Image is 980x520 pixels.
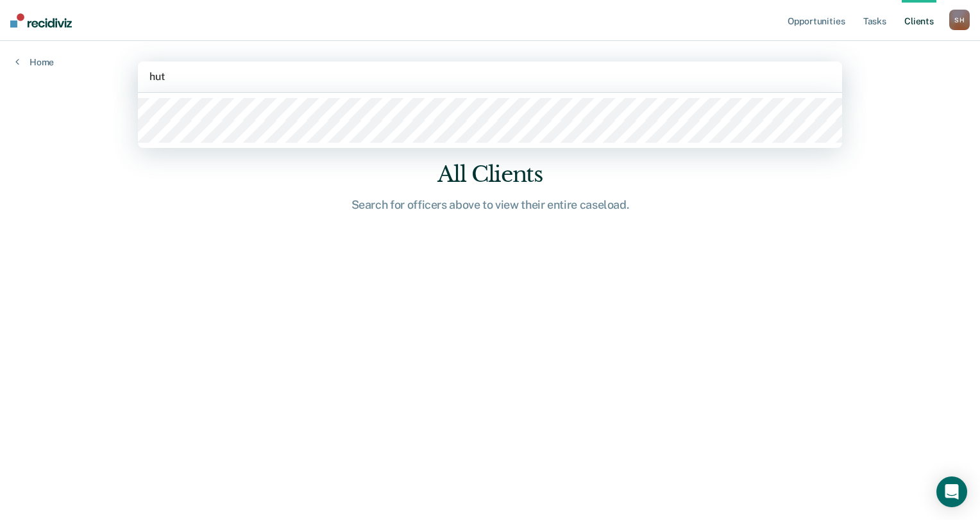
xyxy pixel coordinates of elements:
div: Open Intercom Messenger [936,476,967,507]
img: Recidiviz [10,13,72,28]
div: All Clients [285,161,695,188]
a: Home [15,56,54,68]
div: S H [949,10,970,30]
div: Search for officers above to view their entire caseload. [285,198,695,212]
button: SH [949,10,970,30]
